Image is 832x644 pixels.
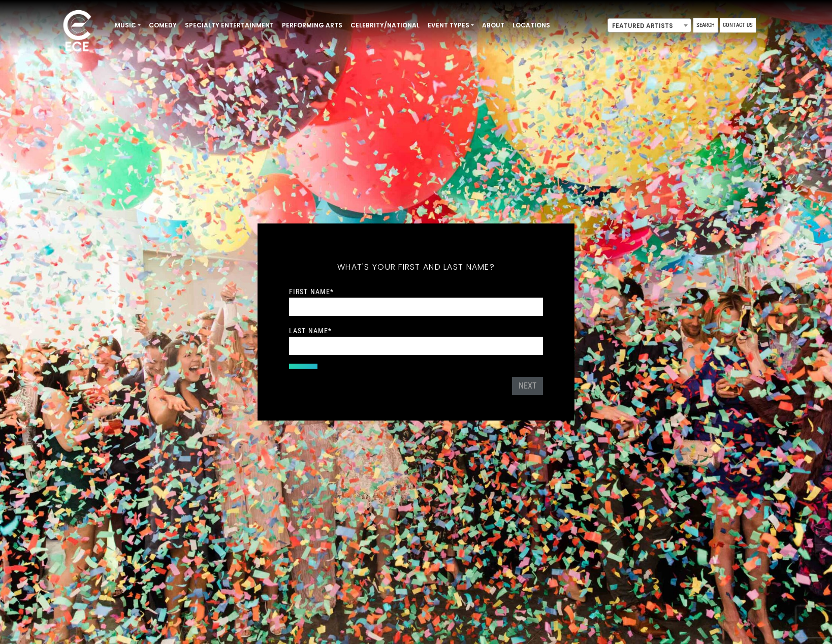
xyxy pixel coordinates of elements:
[478,17,508,34] a: About
[424,17,478,34] a: Event Types
[111,17,145,34] a: Music
[278,17,346,34] a: Performing Arts
[289,287,334,296] label: First Name
[508,17,554,34] a: Locations
[607,18,691,33] span: Featured Artists
[52,7,103,56] img: ece_new_logo_whitev2-1.png
[181,17,278,34] a: Specialty Entertainment
[289,326,332,335] label: Last Name
[289,249,543,285] h5: What's your first and last name?
[693,18,718,33] a: Search
[346,17,424,34] a: Celebrity/National
[720,18,756,33] a: Contact Us
[608,19,691,33] span: Featured Artists
[145,17,181,34] a: Comedy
